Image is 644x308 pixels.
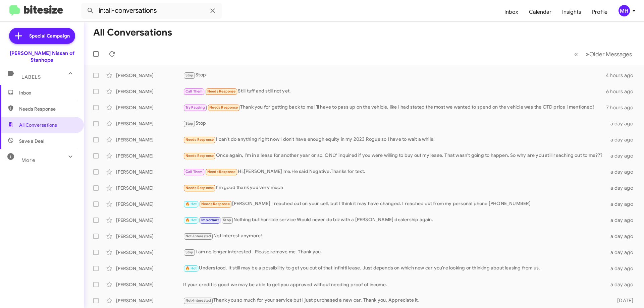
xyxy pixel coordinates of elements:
[116,152,183,159] div: [PERSON_NAME]
[21,74,41,80] span: Labels
[606,152,639,159] div: a day ago
[116,201,183,207] div: [PERSON_NAME]
[93,27,172,38] h1: All Conversations
[606,185,639,191] div: a day ago
[183,200,606,208] div: [PERSON_NAME] I reached out on your cell, but I think it may have changed. I reached out from my ...
[116,169,183,175] div: [PERSON_NAME]
[499,2,524,22] a: Inbox
[606,297,639,304] div: [DATE]
[19,89,76,96] span: Inbox
[589,51,632,58] span: Older Messages
[619,5,630,16] div: MH
[201,202,230,206] span: Needs Response
[81,3,222,19] input: Search
[201,218,219,222] span: Important
[613,5,637,16] button: MH
[185,298,211,303] span: Not-Interested
[9,28,75,44] a: Special Campaign
[606,136,639,143] div: a day ago
[183,281,606,288] div: If your credit is good we may be able to get you approved without needing proof of income.
[183,71,606,79] div: Stop
[606,120,639,127] div: a day ago
[185,266,197,270] span: 🔥 Hot
[606,249,639,256] div: a day ago
[116,120,183,127] div: [PERSON_NAME]
[574,50,578,58] span: «
[185,137,214,142] span: Needs Response
[19,106,76,112] span: Needs Response
[606,233,639,240] div: a day ago
[606,201,639,207] div: a day ago
[183,216,606,224] div: Nothing but horrible service Would never do biz with a [PERSON_NAME] dealership again.
[185,218,197,222] span: 🔥 Hot
[571,47,636,61] nav: Page navigation example
[183,87,606,95] div: Still tuff and still not yet.
[209,105,238,110] span: Needs Response
[19,122,57,128] span: All Conversations
[183,264,606,272] div: Understood. It still may be a possibility to get you out of that Infiniti lease. Just depends on ...
[116,72,183,79] div: [PERSON_NAME]
[185,73,194,77] span: Stop
[185,170,203,174] span: Call Them
[223,218,231,222] span: Stop
[606,265,639,272] div: a day ago
[116,104,183,111] div: [PERSON_NAME]
[524,2,557,22] a: Calendar
[116,249,183,256] div: [PERSON_NAME]
[116,233,183,240] div: [PERSON_NAME]
[116,297,183,304] div: [PERSON_NAME]
[116,136,183,143] div: [PERSON_NAME]
[185,250,194,254] span: Stop
[207,89,236,94] span: Needs Response
[116,88,183,95] div: [PERSON_NAME]
[116,281,183,288] div: [PERSON_NAME]
[19,138,44,144] span: Save a Deal
[116,217,183,224] div: [PERSON_NAME]
[606,88,639,95] div: 6 hours ago
[606,217,639,224] div: a day ago
[582,47,636,61] button: Next
[21,157,35,163] span: More
[183,152,606,160] div: Once again, I'm in a lease for another year or so. ONLY inquired if you were willing to buy out m...
[183,168,606,176] div: Hi,[PERSON_NAME] me.He said Negative.Thanks for text.
[586,50,589,58] span: »
[116,185,183,191] div: [PERSON_NAME]
[183,184,606,192] div: I'm good thank you very much
[183,104,606,111] div: Thank you for getting back to me I'll have to pass up on the vehicle, like I had stated the most ...
[29,33,70,39] span: Special Campaign
[606,72,639,79] div: 4 hours ago
[570,47,582,61] button: Previous
[185,234,211,238] span: Not-Interested
[183,232,606,240] div: Not interest anymore!
[185,121,194,126] span: Stop
[183,248,606,256] div: I am no longer interested . Please remove me. Thank you
[587,2,613,22] a: Profile
[606,281,639,288] div: a day ago
[116,265,183,272] div: [PERSON_NAME]
[606,169,639,175] div: a day ago
[183,136,606,143] div: I can't do anything right now I don't have enough equity in my 2023 Rogue so I have to wait a while.
[185,105,205,110] span: Try Pausing
[185,89,203,94] span: Call Them
[183,120,606,127] div: Stop
[185,153,214,158] span: Needs Response
[557,2,587,22] a: Insights
[207,170,236,174] span: Needs Response
[185,202,197,206] span: 🔥 Hot
[185,186,214,190] span: Needs Response
[606,104,639,111] div: 7 hours ago
[183,297,606,304] div: Thank you so much for your service but I just purchased a new car. Thank you. Appreciate it.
